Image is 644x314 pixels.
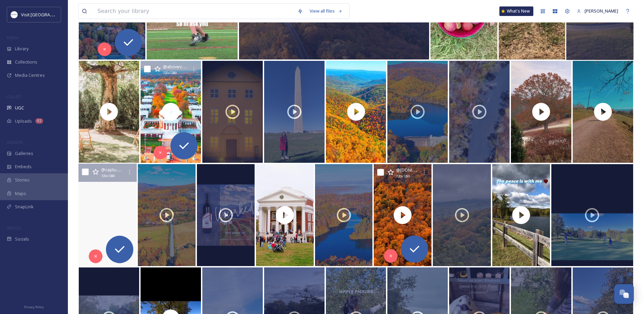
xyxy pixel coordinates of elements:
span: Library [15,46,29,52]
span: @ abovevirginia [163,63,194,70]
span: WIDGETS [7,140,22,145]
img: Circle%20Logo.png [11,11,18,18]
a: What's New [499,6,533,16]
img: thumbnail [326,61,387,163]
span: Privacy Policy [24,305,44,309]
span: Collections [15,59,37,65]
span: MEDIA [7,35,19,40]
span: 720 x 1280 [396,174,410,179]
span: @ capture_thebeauty_96 [101,166,151,173]
img: thumbnail [254,164,315,266]
span: SOCIALS [7,225,20,230]
span: Stories [15,177,30,183]
span: @ [DOMAIN_NAME] [396,167,434,173]
span: Media Centres [15,72,45,78]
span: [PERSON_NAME] [585,8,618,14]
span: Maps [15,190,26,197]
span: Socials [15,236,29,242]
a: Privacy Policy [24,302,44,311]
span: Galleries [15,150,33,157]
img: thumbnail [511,61,572,163]
img: thumbnail [78,61,140,163]
a: [PERSON_NAME] [573,4,622,18]
span: SnapLink [15,204,34,210]
span: Uploads [15,118,32,124]
span: Embeds [15,163,32,170]
input: Search your library [94,4,294,19]
span: 720 x 1280 [163,71,177,75]
a: View all files [306,4,346,18]
span: COLLECT [7,94,21,99]
span: Visit [GEOGRAPHIC_DATA] [21,11,74,18]
span: 720 x 1280 [101,174,115,179]
div: 81 [35,118,43,124]
img: thumbnail [572,61,633,163]
span: UGC [15,105,24,111]
button: Open Chat [614,284,634,304]
img: thumbnail [491,164,552,266]
video: "Lost in a world of vibrant leaves, I'm falling for fall over and over again." 🍁🍂 #fall #fallcolo... [77,164,139,267]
